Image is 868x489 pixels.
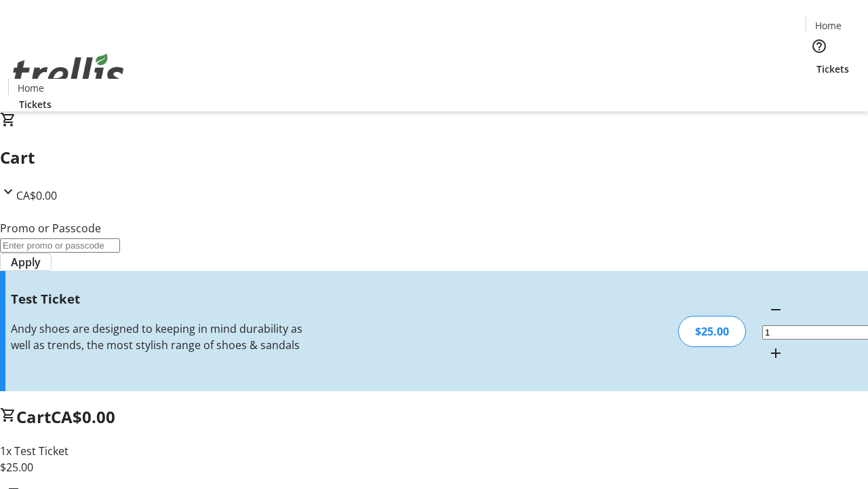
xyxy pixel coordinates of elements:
[816,62,849,76] span: Tickets
[8,97,62,111] a: Tickets
[51,405,115,428] span: CA$0.00
[806,76,833,103] button: Cart
[678,316,746,347] div: $25.00
[806,33,833,60] button: Help
[11,289,307,308] h3: Test Ticket
[8,39,129,107] img: Orient E2E Organization s9BTNrfZUc's Logo
[9,81,52,95] a: Home
[806,18,850,33] a: Home
[11,254,41,270] span: Apply
[16,188,57,203] span: CA$0.00
[806,62,860,76] a: Tickets
[762,296,789,323] button: Decrement by one
[18,81,44,95] span: Home
[11,321,307,353] div: Andy shoes are designed to keeping in mind durability as well as trends, the most stylish range o...
[19,97,52,111] span: Tickets
[762,340,789,367] button: Increment by one
[815,18,842,33] span: Home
